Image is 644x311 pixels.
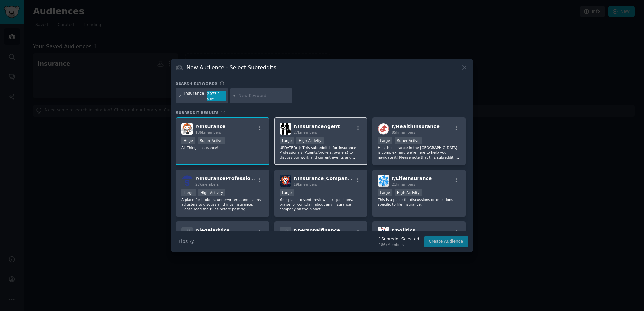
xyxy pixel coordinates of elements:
[181,123,193,135] img: Insurance
[195,182,219,186] span: 27k members
[195,228,230,233] span: r/ legaladvice
[181,189,196,196] div: Large
[296,137,324,144] div: High Activity
[280,123,291,135] img: InsuranceAgent
[280,137,294,144] div: Large
[176,110,219,115] span: Subreddit Results
[378,123,389,135] img: HealthInsurance
[181,145,264,150] p: All Things Insurance!
[395,189,422,196] div: High Activity
[221,111,226,115] span: 19
[378,137,392,144] div: Large
[280,175,291,187] img: Insurance_Companies
[280,197,362,211] p: Your place to vent, review, ask questions, praise, or complain about any insurance company on the...
[378,197,460,207] p: This is a place for discussions or questions specific to life insurance.
[280,189,294,196] div: Large
[294,228,340,233] span: r/ personalfinance
[379,242,419,247] div: 186k Members
[378,145,460,160] p: Health insurance in the [GEOGRAPHIC_DATA] is complex, and we're here to help you navigate it! Ple...
[176,81,217,86] h3: Search keywords
[392,130,415,134] span: 85k members
[181,197,264,211] p: A place for brokers, underwriters, and claims adjusters to discuss all things insurance. Please r...
[195,124,226,129] span: r/ Insurance
[378,175,389,187] img: LifeInsurance
[198,189,226,196] div: High Activity
[294,182,317,186] span: 19k members
[181,175,193,187] img: InsuranceProfessional
[187,64,276,71] h3: New Audience - Select Subreddits
[378,189,392,196] div: Large
[195,130,221,134] span: 186k members
[280,145,362,160] p: UPDATED(!): This subreddit is for Insurance Professionals (Agents/brokers, owners) to discuss our...
[392,228,415,233] span: r/ politics
[184,91,204,101] div: Insurance
[198,137,225,144] div: Super Active
[181,137,195,144] div: Huge
[395,137,422,144] div: Super Active
[176,236,197,247] button: Tips
[392,176,432,181] span: r/ LifeInsurance
[178,238,188,245] span: Tips
[238,93,290,99] input: New Keyword
[294,176,355,181] span: r/ Insurance_Companies
[195,176,258,181] span: r/ InsuranceProfessional
[392,124,440,129] span: r/ HealthInsurance
[379,236,419,242] div: 1 Subreddit Selected
[294,130,317,134] span: 27k members
[378,227,389,239] img: politics
[207,91,226,101] div: 2077 / day
[294,124,340,129] span: r/ InsuranceAgent
[392,182,415,186] span: 21k members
